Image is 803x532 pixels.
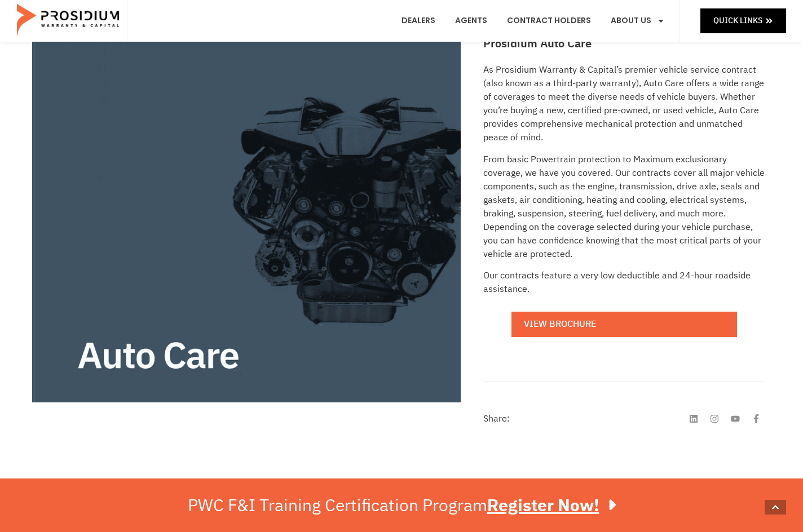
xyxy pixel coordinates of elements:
h4: Share: [483,414,510,423]
p: From basic Powertrain protection to Maximum exclusionary coverage, we have you covered. Our contr... [483,153,765,261]
u: Register Now! [487,493,599,518]
h2: Prosidium Auto Care [483,35,765,52]
span: Quick Links [713,14,762,28]
a: View Brochure [511,312,737,337]
div: PWC F&I Training Certification Program [188,495,616,516]
p: As Prosidium Warranty & Capital’s premier vehicle service contract (also known as a third-party w... [483,63,765,144]
p: Our contracts feature a very low deductible and 24-hour roadside assistance. [483,269,765,296]
a: Quick Links [700,8,786,33]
